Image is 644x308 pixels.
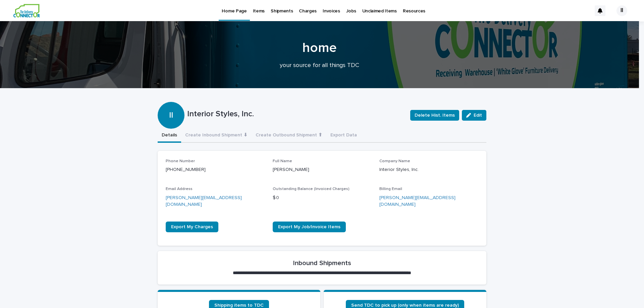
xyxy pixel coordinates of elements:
div: II [158,84,184,120]
span: Export My Job/Invoice Items [278,225,340,229]
span: Export My Charges [171,225,213,229]
a: [PERSON_NAME][EMAIL_ADDRESS][DOMAIN_NAME] [166,195,242,207]
p: $ 0 [273,194,372,201]
p: [PERSON_NAME] [273,166,372,173]
img: aCWQmA6OSGG0Kwt8cj3c [13,4,40,17]
span: Edit [474,113,482,118]
a: [PHONE_NUMBER] [166,167,206,172]
button: Create Outbound Shipment ⬆ [252,129,326,143]
h1: home [155,40,484,56]
span: Phone Number [166,159,195,163]
button: Export Data [326,129,361,143]
span: Shipping items to TDC [214,303,264,308]
a: [PERSON_NAME][EMAIL_ADDRESS][DOMAIN_NAME] [379,195,455,207]
h2: Inbound Shipments [293,259,351,267]
p: your source for all things TDC [185,62,454,69]
span: Delete Hist. Items [415,112,455,119]
a: Export My Job/Invoice Items [273,222,346,232]
span: Company Name [379,159,410,163]
button: Create Inbound Shipment ⬇ [181,129,252,143]
button: Delete Hist. Items [410,110,459,121]
p: Interior Styles, Inc. [379,166,478,173]
span: Full Name [273,159,292,163]
span: Send TDC to pick up (only when items are ready) [351,303,459,308]
span: Outstanding Balance (Invoiced Charges) [273,187,350,191]
span: Email Address [166,187,193,191]
button: Edit [462,110,486,121]
button: Details [158,129,181,143]
span: Billing Email [379,187,402,191]
div: II [616,5,627,16]
a: Export My Charges [166,222,218,232]
p: Interior Styles, Inc. [187,109,405,119]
